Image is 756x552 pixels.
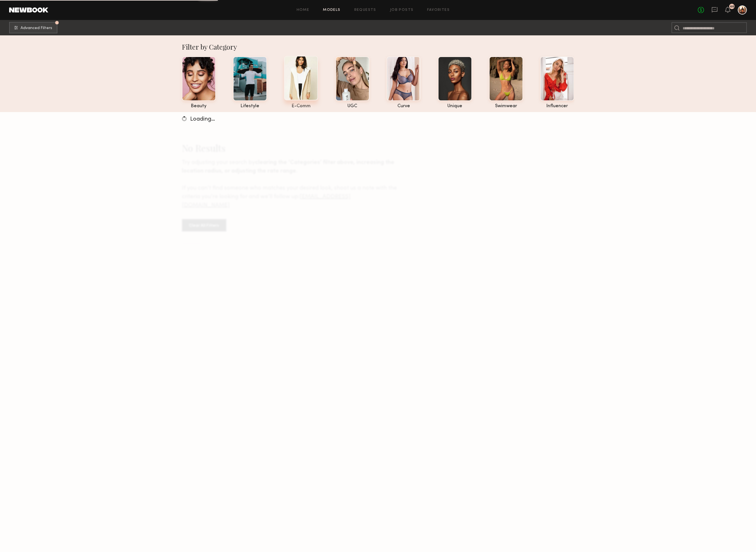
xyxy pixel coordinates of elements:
[323,8,340,12] a: Models
[190,117,215,122] span: Loading…
[427,8,450,12] a: Favorites
[233,104,267,109] div: lifestyle
[390,8,414,12] a: Job Posts
[182,104,216,109] div: beauty
[540,104,574,109] div: influencer
[284,104,318,109] div: e-comm
[489,104,523,109] div: swimwear
[335,104,369,109] div: UGC
[9,22,57,33] button: Advanced Filters
[387,104,421,109] div: curve
[438,104,472,109] div: unique
[730,5,734,8] div: 60
[182,42,574,51] div: Filter by Category
[297,8,309,12] a: Home
[21,26,52,30] span: Advanced Filters
[354,8,376,12] a: Requests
